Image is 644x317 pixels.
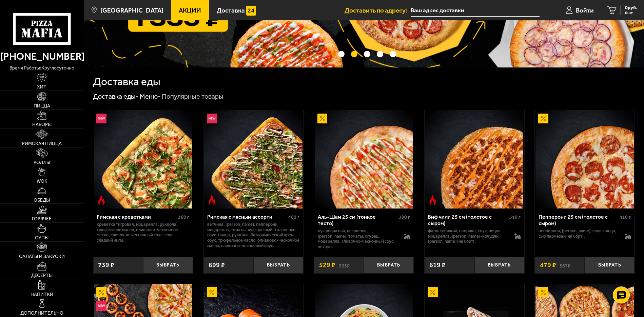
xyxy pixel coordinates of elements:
span: Хит [37,85,46,90]
span: Горячее [32,217,52,221]
a: АкционныйПепперони 25 см (толстое с сыром) [535,110,635,209]
div: Биф чили 25 см (толстое с сыром) [428,214,507,226]
img: Аль-Шам 25 см (тонкое тесто) [315,110,413,209]
input: Ваш адрес доставки [411,4,540,17]
p: пепперони, [PERSON_NAME], соус-пицца, сыр пармезан (на борт). [539,228,618,239]
img: Акционный [96,287,106,297]
span: 360 г [178,214,189,220]
button: Выбрать [364,257,414,273]
span: Обеды [34,198,50,203]
img: Акционный [317,114,328,124]
span: Салаты и закуски [19,254,65,259]
button: Выбрать [143,257,193,273]
button: точки переключения [377,51,383,57]
span: 0 руб. [625,5,637,10]
span: WOK [37,179,47,184]
img: Острое блюдо [207,195,217,205]
img: Акционный [207,287,217,297]
span: 619 ₽ [429,262,446,269]
span: Доставить по адресу: [345,7,411,14]
img: Новинка [96,114,106,124]
img: Акционный [538,114,548,124]
span: Войти [576,7,594,14]
span: Супы [35,236,48,240]
img: Пепперони 25 см (толстое с сыром) [535,110,634,209]
h1: Доставка еды [93,76,160,87]
div: Римская с креветками [97,214,176,220]
span: 739 ₽ [98,262,114,269]
a: Меню- [140,93,161,100]
button: точки переключения [351,51,357,57]
button: точки переключения [364,51,370,57]
button: Выбрать [253,257,303,273]
span: 479 ₽ [540,262,556,269]
span: 390 г [399,214,410,220]
div: Популярные товары [162,92,223,101]
p: лук репчатый, цыпленок, [PERSON_NAME], томаты, огурец, моцарелла, сливочно-чесночный соус, кетчуп. [318,228,397,250]
img: Римская с креветками [94,110,192,209]
a: Доставка еды- [93,93,139,100]
span: Римская пицца [22,141,62,146]
p: фарш говяжий, паприка, соус-пицца, моцарелла, [PERSON_NAME]-кочудян, [PERSON_NAME] (на борт). [428,228,507,244]
span: 400 г [288,214,299,220]
span: 510 г [509,214,521,220]
span: Доставка [217,7,245,14]
span: Десерты [31,273,53,278]
img: Острое блюдо [96,195,106,205]
img: Акционный [428,287,438,297]
img: Биф чили 25 см (толстое с сыром) [425,110,524,209]
span: 410 г [620,214,631,220]
button: Выбрать [474,257,524,273]
img: Новинка [207,114,217,124]
s: 595 ₽ [339,262,350,269]
span: Наборы [32,122,52,127]
img: Новинка [96,301,106,311]
s: 567 ₽ [560,262,570,269]
div: Пепперони 25 см (толстое с сыром) [539,214,618,226]
button: Выбрать [585,257,635,273]
span: Акции [179,7,201,14]
span: Роллы [34,160,50,165]
a: НовинкаОстрое блюдоРимская с креветками [93,110,193,209]
p: креветка тигровая, моцарелла, руккола, трюфельное масло, оливково-чесночное масло, сливочно-чесно... [97,222,189,243]
div: Аль-Шам 25 см (тонкое тесто) [318,214,397,226]
span: Пицца [34,104,50,108]
button: точки переключения [338,51,345,57]
div: Римская с мясным ассорти [207,214,287,220]
span: Дополнительно [20,311,63,316]
span: 0 шт. [625,11,637,15]
img: Акционный [538,287,548,297]
img: Римская с мясным ассорти [204,110,303,209]
a: НовинкаОстрое блюдоРимская с мясным ассорти [203,110,303,209]
span: Напитки [31,292,53,297]
a: Острое блюдоБиф чили 25 см (толстое с сыром) [425,110,524,209]
a: АкционныйАль-Шам 25 см (тонкое тесто) [314,110,414,209]
img: Острое блюдо [428,195,438,205]
button: точки переключения [390,51,396,57]
span: 529 ₽ [319,262,335,269]
p: ветчина, [PERSON_NAME], пепперони, моцарелла, томаты, лук красный, халапеньо, соус-пицца, руккола... [207,222,299,249]
img: 15daf4d41897b9f0e9f617042186c801.svg [246,6,256,16]
span: 699 ₽ [209,262,225,269]
span: [GEOGRAPHIC_DATA] [100,7,163,14]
